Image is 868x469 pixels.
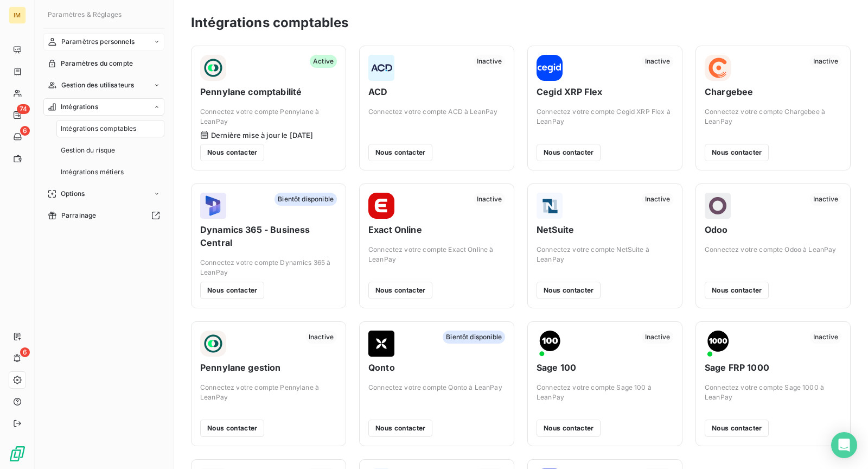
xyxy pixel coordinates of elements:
img: Pennylane comptabilité logo [200,55,226,81]
span: Intégrations [61,102,98,112]
img: Cegid XRP Flex logo [537,55,563,81]
span: Exact Online [368,223,505,236]
span: Connectez votre compte ACD à LeanPay [368,107,505,117]
img: Sage 100 logo [537,331,563,357]
span: Paramètres & Réglages [48,10,122,18]
span: Connectez votre compte NetSuite à LeanPay [537,245,673,264]
img: NetSuite logo [537,193,563,219]
span: 6 [20,126,30,136]
img: Chargebee logo [705,55,731,81]
button: Nous contacter [705,144,769,161]
span: ACD [368,85,505,98]
button: Nous contacter [368,420,432,437]
button: Nous contacter [368,282,432,299]
span: Connectez votre compte Qonto à LeanPay [368,383,505,392]
span: Connectez votre compte Cegid XRP Flex à LeanPay [537,107,673,126]
span: Pennylane gestion [200,361,337,374]
span: Gestion des utilisateurs [61,80,135,90]
button: Nous contacter [200,282,264,299]
span: Sage FRP 1000 [705,361,841,374]
span: Qonto [368,361,505,374]
span: Pennylane comptabilité [200,85,337,98]
img: Logo LeanPay [9,445,26,462]
div: IM [9,7,26,24]
span: Cegid XRP Flex [537,85,673,98]
span: Connectez votre compte Chargebee à LeanPay [705,107,841,126]
span: Inactive [810,55,841,68]
span: Active [310,55,337,68]
span: Inactive [642,331,673,344]
span: NetSuite [537,223,673,236]
span: Connectez votre compte Dynamics 365 à LeanPay [200,258,337,277]
span: Inactive [474,55,505,68]
img: Dynamics 365 - Business Central logo [200,193,226,219]
button: Nous contacter [368,144,432,161]
span: Paramètres du compte [61,59,133,68]
span: Sage 100 [537,361,673,374]
button: Nous contacter [537,420,601,437]
img: Exact Online logo [368,193,394,219]
img: Pennylane gestion logo [200,331,226,357]
span: Inactive [810,193,841,206]
span: Inactive [305,331,337,344]
span: Connectez votre compte Sage 1000 à LeanPay [705,383,841,402]
span: Odoo [705,223,841,236]
a: Parrainage [43,207,164,224]
button: Nous contacter [705,282,769,299]
span: Options [61,189,85,199]
span: Gestion du risque [61,145,116,155]
span: Connectez votre compte Sage 100 à LeanPay [537,383,673,402]
span: 74 [17,104,30,114]
span: Paramètres personnels [61,37,135,47]
span: Dynamics 365 - Business Central [200,223,337,249]
span: Connectez votre compte Pennylane à LeanPay [200,107,337,126]
span: Intégrations comptables [61,124,136,134]
span: Connectez votre compte Exact Online à LeanPay [368,245,505,264]
button: Nous contacter [200,420,264,437]
span: Inactive [642,55,673,68]
a: Paramètres du compte [43,55,164,72]
a: Intégrations comptables [56,120,164,137]
button: Nous contacter [537,282,601,299]
a: Intégrations métiers [56,163,164,181]
span: 6 [20,347,30,357]
img: Qonto logo [368,331,394,357]
span: Inactive [810,331,841,344]
span: Chargebee [705,85,841,98]
button: Nous contacter [537,144,601,161]
span: Inactive [474,193,505,206]
span: Parrainage [61,211,97,220]
span: Dernière mise à jour le [DATE] [211,131,314,140]
span: Connectez votre compte Pennylane à LeanPay [200,383,337,402]
h3: Intégrations comptables [191,13,348,33]
a: Gestion du risque [56,142,164,159]
span: Inactive [642,193,673,206]
img: ACD logo [368,55,394,81]
img: Odoo logo [705,193,731,219]
span: Intégrations métiers [61,167,124,177]
button: Nous contacter [705,420,769,437]
img: Sage FRP 1000 logo [705,331,731,357]
span: Connectez votre compte Odoo à LeanPay [705,245,841,255]
div: Open Intercom Messenger [831,432,857,458]
span: Bientôt disponible [443,331,505,344]
span: Bientôt disponible [275,193,337,206]
button: Nous contacter [200,144,264,161]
